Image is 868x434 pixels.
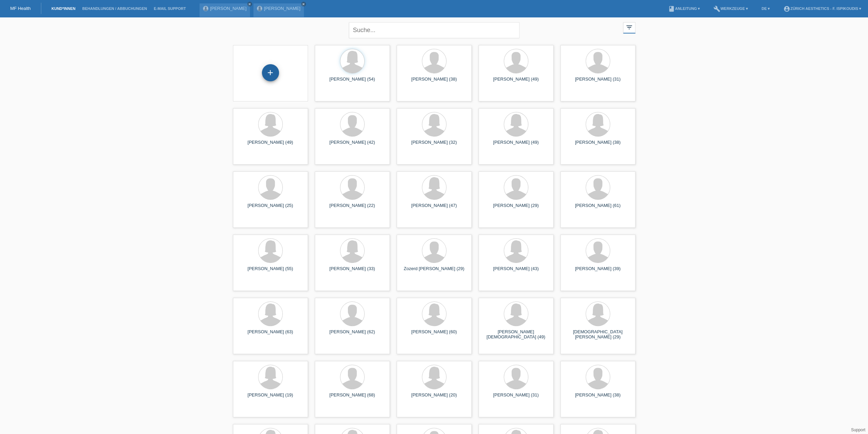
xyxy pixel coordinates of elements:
a: close [301,2,306,6]
div: [PERSON_NAME] (55) [238,266,303,277]
div: [PERSON_NAME] (42) [320,140,384,151]
div: Kund*in hinzufügen [262,67,279,79]
div: [PERSON_NAME] (62) [320,329,384,340]
div: [PERSON_NAME] (38) [566,140,630,151]
i: book [668,5,675,12]
div: [PERSON_NAME] (33) [320,266,384,277]
i: close [248,2,251,6]
div: [PERSON_NAME] (63) [238,329,303,340]
div: [PERSON_NAME] (20) [402,392,466,403]
a: Support [851,428,865,432]
div: [PERSON_NAME] (25) [238,203,303,214]
a: MF Health [10,6,31,11]
div: [DEMOGRAPHIC_DATA][PERSON_NAME] (29) [566,329,630,340]
div: [PERSON_NAME] (29) [484,203,548,214]
div: [PERSON_NAME] (47) [402,203,466,214]
div: [PERSON_NAME] (49) [238,140,303,151]
div: [PERSON_NAME] (60) [402,329,466,340]
a: Kund*innen [48,6,79,11]
div: [PERSON_NAME] (54) [320,76,384,87]
div: [PERSON_NAME] (39) [566,266,630,277]
i: close [302,2,305,6]
a: bookAnleitung ▾ [665,6,703,11]
div: [PERSON_NAME] (31) [484,392,548,403]
div: [PERSON_NAME] (38) [566,392,630,403]
i: build [713,5,720,12]
div: [PERSON_NAME] (38) [402,76,466,87]
div: [PERSON_NAME] (49) [484,140,548,151]
a: buildWerkzeuge ▾ [710,6,751,11]
a: DE ▾ [758,6,773,11]
input: Suche... [349,22,519,38]
div: [PERSON_NAME] (68) [320,392,384,403]
a: close [247,2,252,6]
a: [PERSON_NAME] [210,6,247,11]
i: filter_list [626,24,633,31]
div: [PERSON_NAME][DEMOGRAPHIC_DATA] (49) [484,329,548,340]
div: [PERSON_NAME] (61) [566,203,630,214]
div: [PERSON_NAME] (19) [238,392,303,403]
a: account_circleZürich Aesthetics - F. Ispikoudis ▾ [780,6,865,11]
a: [PERSON_NAME] [264,6,300,11]
div: [PERSON_NAME] (22) [320,203,384,214]
a: Behandlungen / Abbuchungen [79,6,150,11]
div: [PERSON_NAME] (43) [484,266,548,277]
div: [PERSON_NAME] (32) [402,140,466,151]
i: account_circle [783,5,790,12]
div: Zozerd [PERSON_NAME] (29) [402,266,466,277]
a: E-Mail Support [150,6,189,11]
div: [PERSON_NAME] (49) [484,76,548,87]
div: [PERSON_NAME] (31) [566,76,630,87]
